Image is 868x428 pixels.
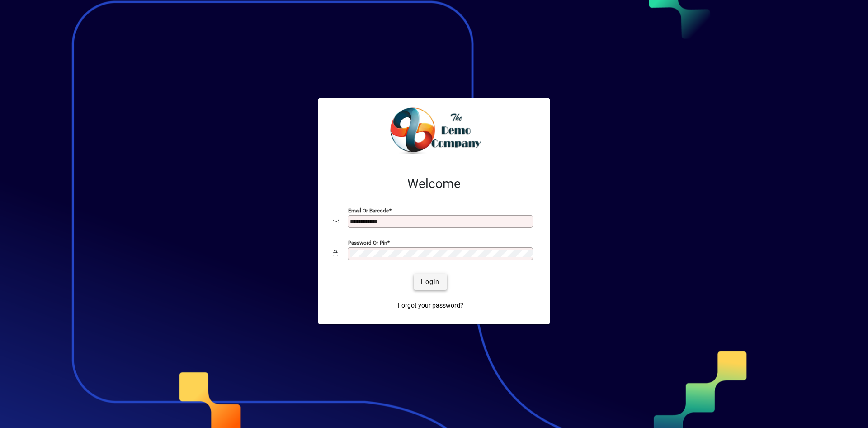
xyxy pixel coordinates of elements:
mat-label: Password or Pin [348,240,387,246]
button: Login [414,274,447,290]
span: Forgot your password? [398,301,463,310]
mat-label: Email or Barcode [348,207,389,214]
span: Login [421,277,439,287]
h2: Welcome [333,176,535,192]
a: Forgot your password? [394,297,467,313]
